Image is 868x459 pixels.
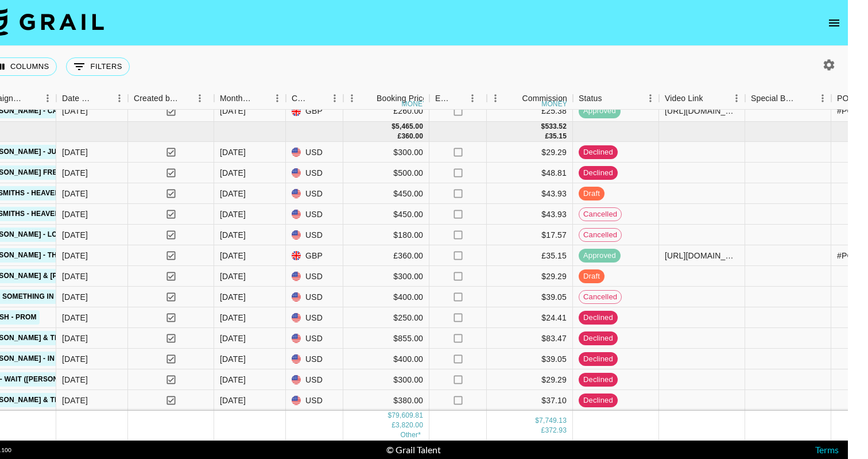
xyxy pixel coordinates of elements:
[343,245,429,266] div: £360.00
[573,87,659,110] div: Status
[823,11,846,34] button: open drawer
[579,292,621,303] span: cancelled
[111,90,128,107] button: Menu
[522,87,567,110] div: Commission
[487,163,573,183] div: $48.81
[487,101,573,122] div: £25.38
[286,163,343,183] div: USD
[579,250,621,261] span: approved
[343,266,429,287] div: $300.00
[343,307,429,328] div: $250.00
[396,122,423,132] div: 5,465.00
[220,188,246,199] div: Sep '25
[220,333,246,344] div: Sep '25
[343,369,429,390] div: $300.00
[579,209,621,220] span: cancelled
[343,163,429,183] div: $500.00
[62,167,88,179] div: 9/5/2025
[134,87,179,110] div: Created by Grail Team
[343,349,429,369] div: $400.00
[326,90,343,107] button: Menu
[343,390,429,411] div: $380.00
[401,132,423,141] div: 360.00
[487,90,504,107] button: Menu
[220,229,246,241] div: Sep '25
[286,245,343,266] div: GBP
[579,188,604,199] span: draft
[220,167,246,179] div: Sep '25
[286,287,343,307] div: USD
[292,87,310,110] div: Currency
[343,328,429,349] div: $855.00
[286,369,343,390] div: USD
[814,90,831,107] button: Menu
[506,90,522,106] button: Sort
[62,188,88,199] div: 9/15/2025
[62,271,88,282] div: 9/4/2025
[62,395,88,406] div: 9/9/2025
[545,426,567,435] div: 372.93
[286,204,343,225] div: USD
[128,87,214,110] div: Created by Grail Team
[392,421,396,430] div: £
[798,90,814,106] button: Sort
[464,90,481,107] button: Menu
[343,142,429,163] div: $300.00
[487,287,573,307] div: $39.05
[451,90,467,106] button: Sort
[487,183,573,204] div: $43.93
[62,87,95,110] div: Date Created
[579,375,618,385] span: declined
[220,374,246,385] div: Sep '25
[815,444,839,455] a: Terms
[343,101,429,122] div: £260.00
[220,271,246,282] div: Sep '25
[310,90,326,106] button: Sort
[220,105,246,117] div: Aug '25
[23,90,39,106] button: Sort
[751,87,798,110] div: Special Booking Type
[62,353,88,365] div: 9/5/2025
[579,168,618,179] span: declined
[392,411,423,421] div: 79,609.81
[579,87,602,110] div: Status
[62,374,88,385] div: 9/4/2025
[286,328,343,349] div: USD
[402,101,428,107] div: money
[541,426,545,435] div: £
[487,369,573,390] div: $29.29
[214,87,286,110] div: Month Due
[541,122,545,132] div: $
[62,333,88,344] div: 9/12/2025
[62,209,88,220] div: 9/6/2025
[400,431,421,439] span: € 37.55
[286,266,343,287] div: USD
[343,204,429,225] div: $450.00
[665,250,739,261] div: https://www.tiktok.com/@lottekln/video/7549600001442303264
[343,287,429,307] div: $400.00
[95,90,111,106] button: Sort
[56,87,128,110] div: Date Created
[220,146,246,158] div: Sep '25
[62,250,88,261] div: 9/9/2025
[62,105,88,117] div: 8/6/2025
[579,313,618,323] span: declined
[62,146,88,158] div: 9/12/2025
[429,87,487,110] div: Expenses: Remove Commission?
[435,87,451,110] div: Expenses: Remove Commission?
[191,90,208,107] button: Menu
[642,90,659,107] button: Menu
[487,142,573,163] div: $29.29
[253,90,269,106] button: Sort
[387,411,392,421] div: $
[545,132,549,141] div: £
[62,312,88,323] div: 9/10/2025
[396,421,423,430] div: 3,820.00
[535,416,539,426] div: $
[579,354,618,365] span: declined
[602,90,618,106] button: Sort
[220,353,246,365] div: Sep '25
[220,291,246,303] div: Sep '25
[487,328,573,349] div: $83.47
[728,90,745,107] button: Menu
